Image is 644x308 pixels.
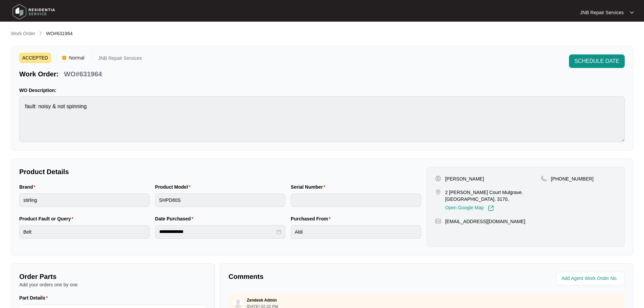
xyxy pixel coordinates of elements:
p: [EMAIL_ADDRESS][DOMAIN_NAME] [445,218,525,225]
a: Open Google Map [445,205,494,211]
label: Part Details [19,294,51,301]
p: WO#631964 [64,69,102,79]
img: Link-External [488,205,494,211]
input: Brand [19,193,150,207]
p: [PHONE_NUMBER] [551,175,594,182]
p: Product Details [19,167,421,176]
img: Vercel Logo [62,56,66,60]
img: residentia service logo [10,2,57,22]
p: Work Order [11,30,35,37]
p: WO Description: [19,87,625,94]
span: WO#631964 [46,31,73,36]
p: Work Order: [19,69,58,79]
img: chevron-right [38,30,43,36]
img: user.svg [233,298,243,308]
label: Purchased From [291,215,333,222]
p: Order Parts [19,272,206,281]
img: map-pin [435,218,441,224]
input: Serial Number [291,193,421,207]
p: JNB Repair Services [98,56,142,63]
input: Product Fault or Query [19,225,150,239]
label: Brand [19,184,38,190]
span: ACCEPTED [19,53,51,63]
img: map-pin [435,189,441,195]
input: Add Agent Work Order No. [562,275,621,283]
img: dropdown arrow [630,11,634,14]
p: 2 [PERSON_NAME] Court Mulgrave. [GEOGRAPHIC_DATA]. 3170, [445,189,541,203]
p: Comments [229,272,422,281]
label: Serial Number [291,184,328,190]
img: user-pin [435,175,441,182]
p: [PERSON_NAME] [445,175,484,182]
img: map-pin [541,175,547,182]
input: Product Model [155,193,286,207]
label: Product Model [155,184,193,190]
span: Normal [66,53,87,63]
p: Add your orders one by one [19,281,206,288]
textarea: fault: noisy & not spinning [19,96,625,142]
label: Product Fault or Query [19,215,76,222]
span: SCHEDULE DATE [574,57,619,65]
label: Date Purchased [155,215,196,222]
input: Date Purchased [159,228,276,235]
p: Zendesk Admin [247,298,277,303]
p: JNB Repair Services [580,9,624,16]
input: Purchased From [291,225,421,239]
button: SCHEDULE DATE [569,54,625,68]
a: Work Order [9,30,37,38]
